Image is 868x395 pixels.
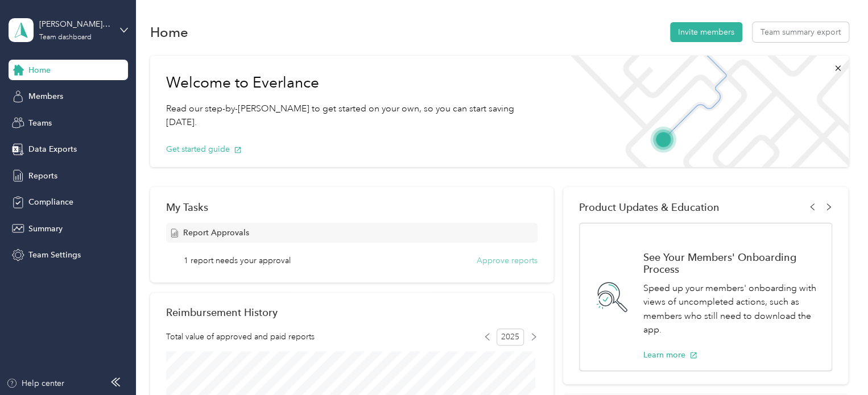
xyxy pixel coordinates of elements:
span: Product Updates & Education [579,201,720,213]
span: Teams [28,117,52,129]
img: Welcome to everlance [559,56,848,167]
span: 2025 [497,329,524,346]
button: Approve reports [477,255,538,267]
h2: Reimbursement History [166,306,278,318]
span: Compliance [28,196,73,208]
span: Team Settings [28,249,81,261]
h1: Home [150,26,188,38]
span: Home [28,64,51,76]
button: Invite members [670,22,742,42]
button: Learn more [643,349,697,361]
span: Report Approvals [183,227,249,239]
div: Team dashboard [39,34,92,41]
iframe: Everlance-gr Chat Button Frame [804,331,868,395]
span: Members [28,90,63,102]
p: Read our step-by-[PERSON_NAME] to get started on your own, so you can start saving [DATE]. [166,102,544,130]
p: Speed up your members' onboarding with views of uncompleted actions, such as members who still ne... [643,281,820,337]
span: 1 report needs your approval [184,255,291,267]
button: Help center [6,377,64,389]
button: Get started guide [166,143,242,155]
span: Data Exports [28,143,77,155]
div: [PERSON_NAME][EMAIL_ADDRESS][DOMAIN_NAME] [39,18,110,30]
span: Total value of approved and paid reports [166,331,315,343]
div: My Tasks [166,201,538,213]
button: Team summary export [753,22,849,42]
h1: See Your Members' Onboarding Process [643,251,820,275]
span: Summary [28,223,63,235]
h1: Welcome to Everlance [166,74,544,92]
span: Reports [28,170,57,182]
